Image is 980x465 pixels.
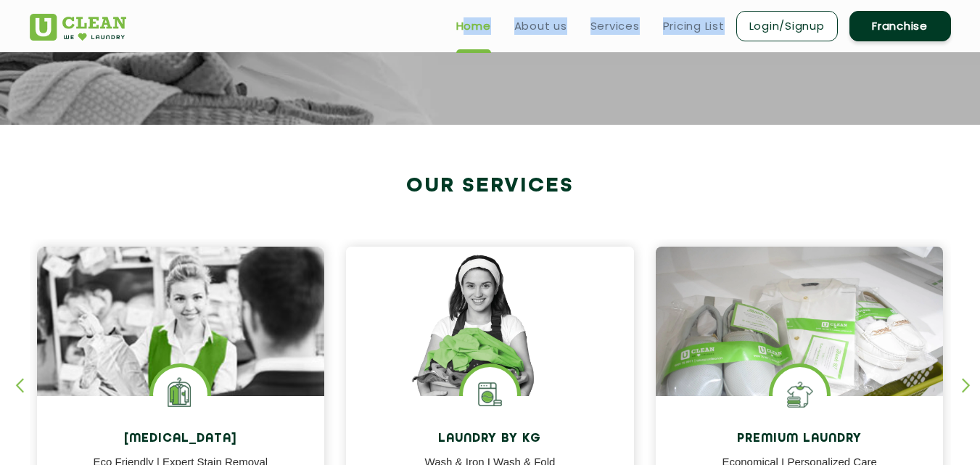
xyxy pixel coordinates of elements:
[30,14,126,41] img: UClean Laundry and Dry Cleaning
[590,17,640,35] a: Services
[48,432,314,446] h4: [MEDICAL_DATA]
[663,17,725,35] a: Pricing List
[30,174,951,198] h2: Our Services
[849,11,951,41] a: Franchise
[357,432,623,446] h4: Laundry by Kg
[463,367,517,421] img: laundry washing machine
[773,367,827,421] img: Shoes Cleaning
[514,17,567,35] a: About us
[656,247,944,438] img: laundry done shoes and clothes
[667,432,933,446] h4: Premium Laundry
[153,367,207,421] img: Laundry Services near me
[736,11,838,41] a: Login/Signup
[346,247,634,438] img: a girl with laundry basket
[456,17,491,35] a: Home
